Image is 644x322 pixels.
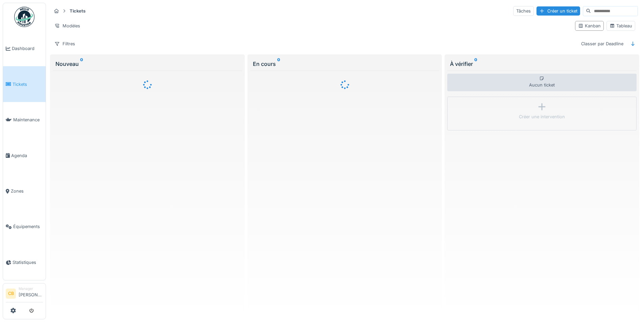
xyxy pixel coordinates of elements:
[519,114,565,120] div: Créer une intervention
[6,286,43,302] a: CB Manager[PERSON_NAME]
[14,7,34,27] img: Badge_color-CXgf-gQk.svg
[253,60,437,68] div: En cours
[51,21,83,31] div: Modèles
[6,289,16,299] li: CB
[13,117,43,123] span: Maintenance
[513,6,534,16] div: Tâches
[51,39,78,49] div: Filtres
[3,102,46,138] a: Maintenance
[578,39,626,49] div: Classer par Deadline
[13,259,43,266] span: Statistiques
[536,6,580,16] div: Créer un ticket
[19,286,43,291] div: Manager
[3,31,46,66] a: Dashboard
[277,60,280,68] sup: 0
[474,60,477,68] sup: 0
[67,8,88,14] strong: Tickets
[3,245,46,280] a: Statistiques
[55,60,239,68] div: Nouveau
[3,66,46,102] a: Tickets
[19,286,43,301] li: [PERSON_NAME]
[80,60,83,68] sup: 0
[578,23,601,29] div: Kanban
[447,74,637,91] div: Aucun ticket
[3,138,46,173] a: Agenda
[610,23,632,29] div: Tableau
[12,45,43,52] span: Dashboard
[11,188,43,194] span: Zones
[3,173,46,209] a: Zones
[13,223,43,230] span: Équipements
[3,209,46,244] a: Équipements
[450,60,634,68] div: À vérifier
[11,152,43,159] span: Agenda
[13,81,43,88] span: Tickets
